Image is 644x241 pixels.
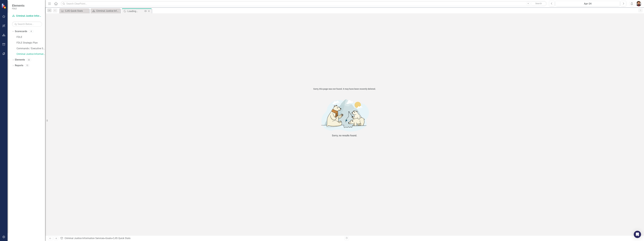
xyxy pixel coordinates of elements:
div: Apr-24 [556,2,619,6]
a: Goals [105,237,112,240]
div: Open Intercom Messenger [634,231,641,238]
a: FDLE [17,35,45,39]
div: CJIS Quick Stats [65,9,89,13]
a: FDLE Strategic Plan [17,41,45,45]
input: Search Below... [12,21,42,27]
div: Sorry, this page was not found. It may have been recently deleted. [45,87,644,90]
img: ClearPoint Strategy [2,3,7,9]
input: Search ClearPoint... [61,1,547,6]
div: CJIS Quick Stats [113,237,130,240]
div: Criminal Justice Information Services Landing Page [96,9,120,13]
img: Christopher Kenworthy [636,1,641,6]
a: Criminal Justice Information Services Landing Page [91,9,120,13]
div: 33 [26,59,31,61]
div: Loading... [127,9,144,13]
div: 15 [25,64,30,67]
a: CJIS Quick Stats [60,9,89,13]
div: Sorry, no results found. [332,134,357,137]
img: No results found [299,97,390,133]
a: Commands / Executive Support Branch [17,47,45,50]
a: Criminal Justice Information Services [65,237,104,240]
a: Criminal Justice Information Services [17,52,45,56]
a: Elements [15,58,25,62]
small: FDLE [12,7,24,10]
div: 4 [29,30,33,33]
div: » » [60,237,342,240]
a: Reports [15,64,23,67]
span: Elements [12,4,24,7]
a: Scorecards [15,30,27,33]
a: Criminal Justice Information Services [12,14,42,18]
button: Search [531,2,546,6]
button: Apr-24 [555,1,620,6]
span: Search [535,2,542,5]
